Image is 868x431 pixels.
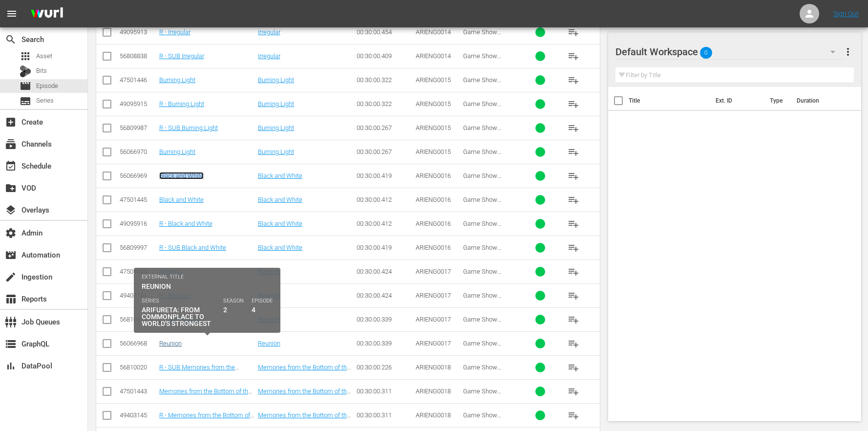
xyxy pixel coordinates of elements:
[568,290,579,302] span: playlist_add
[568,362,579,373] span: playlist_add
[5,204,17,216] span: Overlays
[568,98,579,110] span: playlist_add
[159,292,191,299] a: R - Reunion
[562,92,585,116] button: playlist_add
[463,100,501,115] span: Game Show Network
[463,340,501,354] span: Game Show Network
[562,260,585,283] button: playlist_add
[568,146,579,158] span: playlist_add
[764,87,791,114] th: Type
[120,268,156,275] div: 47501444
[568,170,579,182] span: playlist_add
[416,388,451,395] span: ARIENG0018
[120,172,156,179] div: 56066969
[120,124,156,131] div: 56809987
[258,196,302,203] a: Black and White
[36,51,52,61] span: Asset
[5,338,17,350] span: GraphQL
[258,340,280,347] a: Reunion
[842,46,854,58] span: more_vert
[120,364,156,371] div: 56810020
[258,52,280,60] a: Irregular
[357,220,413,227] div: 00:30:00.412
[258,292,280,299] a: Reunion
[568,386,579,397] span: playlist_add
[568,242,579,254] span: playlist_add
[5,316,17,328] span: Job Queues
[357,28,413,36] div: 00:30:00.454
[463,172,501,187] span: Game Show Network
[159,364,239,378] a: R - SUB Memories from the Bottom of the Sea
[562,356,585,379] button: playlist_add
[568,409,579,421] span: playlist_add
[416,124,451,131] span: ARIENG0015
[23,2,70,25] img: ans4CAIJ8jUAAAAAAAAAAAAAAAAAAAAAAAAgQb4GAAAAAAAAAAAAAAAAAAAAAAAAJMjXAAAAAAAAAAAAAAAAAAAAAAAAgAT5G...
[568,194,579,206] span: playlist_add
[791,87,849,114] th: Duration
[5,271,17,283] span: Ingestion
[120,196,156,203] div: 47501445
[159,196,204,203] a: Black and White
[416,172,451,179] span: ARIENG0016
[357,340,413,347] div: 00:30:00.339
[5,138,17,150] span: Channels
[463,196,501,211] span: Game Show Network
[159,172,204,179] a: Black and White
[357,411,413,419] div: 00:30:00.311
[562,68,585,92] button: playlist_add
[562,188,585,212] button: playlist_add
[159,316,204,323] a: R - SUB Reunion
[562,116,585,140] button: playlist_add
[357,268,413,275] div: 00:30:00.424
[120,28,156,36] div: 49095913
[258,411,351,426] a: Memories from the Bottom of the Sea
[5,34,17,45] span: Search
[416,148,451,155] span: ARIENG0015
[416,100,451,108] span: ARIENG0015
[568,74,579,86] span: playlist_add
[258,28,280,36] a: Irregular
[463,364,501,378] span: Game Show Network
[416,292,451,299] span: ARIENG0017
[357,76,413,84] div: 00:30:00.322
[463,52,501,67] span: Game Show Network
[357,124,413,131] div: 00:30:00.267
[562,212,585,236] button: playlist_add
[629,87,710,114] th: Title
[568,26,579,38] span: playlist_add
[5,116,17,128] span: Create
[416,244,451,251] span: ARIENG0016
[562,164,585,188] button: playlist_add
[5,360,17,372] span: DataPool
[416,364,451,371] span: ARIENG0018
[258,268,280,275] a: Reunion
[159,148,195,155] a: Burning Light
[36,96,54,106] span: Series
[36,66,47,76] span: Bits
[463,124,501,139] span: Game Show Network
[568,218,579,230] span: playlist_add
[463,268,501,282] span: Game Show Network
[5,182,17,194] span: VOD
[357,196,413,203] div: 00:30:00.412
[36,81,58,91] span: Episode
[120,100,156,108] div: 49095915
[562,21,585,44] button: playlist_add
[568,122,579,134] span: playlist_add
[258,316,280,323] a: Reunion
[562,380,585,403] button: playlist_add
[357,100,413,108] div: 00:30:00.322
[6,8,18,20] span: menu
[20,50,31,62] span: Asset
[5,249,17,261] span: Automation
[120,244,156,251] div: 56809997
[416,268,451,275] span: ARIENG0017
[463,316,501,330] span: Game Show Network
[159,124,218,131] a: R - SUB Burning Light
[842,40,854,64] button: more_vert
[710,87,764,114] th: Ext. ID
[357,52,413,60] div: 00:30:00.409
[562,332,585,355] button: playlist_add
[568,266,579,278] span: playlist_add
[416,340,451,347] span: ARIENG0017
